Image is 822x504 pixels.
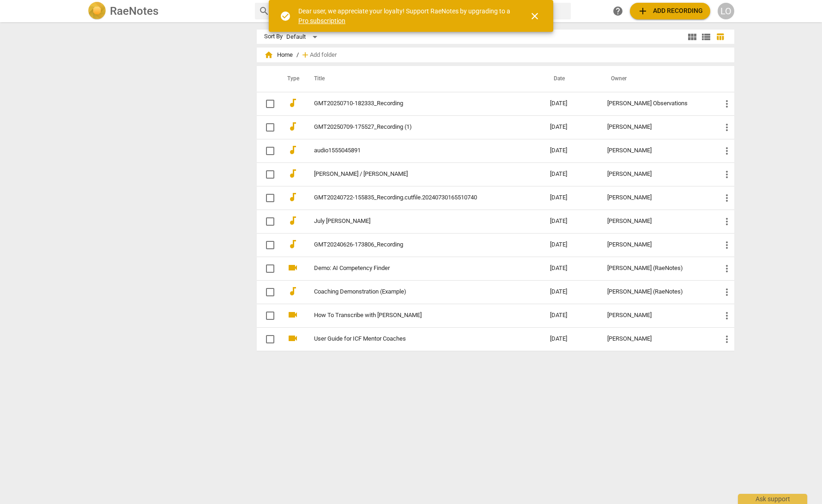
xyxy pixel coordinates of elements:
img: Logo [88,2,106,20]
span: videocam [287,262,298,273]
span: videocam [287,309,298,320]
span: more_vert [721,310,732,321]
div: [PERSON_NAME] Observations [607,100,707,107]
span: more_vert [721,240,732,251]
a: GMT20250709-175527_Recording (1) [314,124,517,131]
span: close [529,11,540,22]
span: audiotrack [287,192,298,203]
span: audiotrack [287,215,298,226]
a: GMT20240722-155835_Recording.cutfile.20240730165510740 [314,194,517,201]
span: audiotrack [287,239,298,250]
span: videocam [287,333,298,344]
span: more_vert [721,216,732,227]
div: [PERSON_NAME] [607,218,707,225]
td: [DATE] [543,304,600,327]
button: Table view [713,30,727,44]
td: [DATE] [543,186,600,210]
div: [PERSON_NAME] (RaeNotes) [607,265,707,272]
td: [DATE] [543,257,600,280]
span: more_vert [721,169,732,180]
span: add [637,6,648,17]
a: Pro subscription [298,17,345,24]
a: Demo: AI Competency Finder [314,265,517,272]
span: Add folder [310,52,337,59]
td: [DATE] [543,280,600,304]
span: audiotrack [287,97,298,108]
a: How To Transcribe with [PERSON_NAME] [314,312,517,319]
button: Upload [630,3,710,19]
div: [PERSON_NAME] [607,147,707,154]
span: more_vert [721,192,732,204]
div: [PERSON_NAME] [607,336,707,342]
td: [DATE] [543,92,600,115]
div: [PERSON_NAME] [607,241,707,248]
span: Home [264,50,293,60]
span: search [259,6,270,17]
span: add [301,50,310,60]
span: home [264,50,273,60]
div: [PERSON_NAME] [607,171,707,178]
th: Date [543,66,600,92]
span: more_vert [721,122,732,133]
td: [DATE] [543,327,600,351]
a: LogoRaeNotes [88,2,248,20]
a: User Guide for ICF Mentor Coaches [314,336,517,342]
div: [PERSON_NAME] [607,194,707,201]
span: view_module [687,31,698,42]
span: audiotrack [287,286,298,297]
span: check_circle [280,11,291,22]
button: Close [524,5,546,27]
div: Dear user, we appreciate your loyalty! Support RaeNotes by upgrading to a [298,6,513,25]
td: [DATE] [543,139,600,162]
h2: RaeNotes [110,5,158,18]
a: July [PERSON_NAME] [314,218,517,225]
td: [DATE] [543,115,600,139]
span: more_vert [721,145,732,156]
a: GMT20250710-182333_Recording [314,100,517,107]
div: [PERSON_NAME] (RaeNotes) [607,288,707,295]
span: more_vert [721,98,732,109]
td: [DATE] [543,210,600,233]
div: Default [286,30,320,44]
a: [PERSON_NAME] / [PERSON_NAME] [314,171,517,178]
button: List view [699,30,713,44]
div: Sort By [264,33,283,40]
td: [DATE] [543,233,600,257]
th: Title [303,66,543,92]
span: table_chart [716,32,725,41]
span: more_vert [721,334,732,345]
span: more_vert [721,263,732,274]
a: Coaching Demonstration (Example) [314,288,517,295]
div: [PERSON_NAME] [607,124,707,131]
th: Owner [600,66,714,92]
button: Tile view [685,30,699,44]
span: Add recording [637,6,703,17]
span: view_list [701,31,712,42]
span: audiotrack [287,121,298,132]
button: LO [718,3,734,19]
th: Type [280,66,303,92]
a: GMT20240626-173806_Recording [314,241,517,248]
div: Ask support [738,494,807,504]
span: help [612,6,623,17]
span: audiotrack [287,144,298,156]
span: audiotrack [287,168,298,179]
a: audio1555045891 [314,147,517,154]
span: / [296,52,299,59]
td: [DATE] [543,162,600,186]
span: more_vert [721,287,732,298]
a: Help [610,3,626,19]
div: [PERSON_NAME] [607,312,707,319]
